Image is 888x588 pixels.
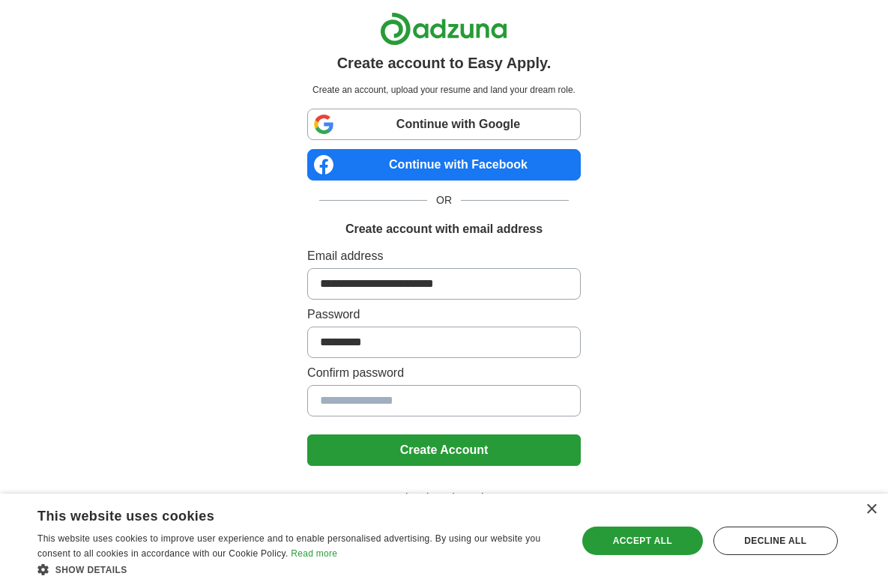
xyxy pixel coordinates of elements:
[307,306,581,324] label: Password
[307,434,581,466] button: Create Account
[582,527,703,555] div: Accept all
[345,220,543,238] h1: Create account with email address
[310,83,578,97] p: Create an account, upload your resume and land your dream role.
[37,533,540,559] span: This website uses cookies to improve user experience and to enable personalised advertising. By u...
[390,490,498,506] span: Already registered?
[307,364,581,382] label: Confirm password
[307,109,581,140] a: Continue with Google
[427,193,461,208] span: OR
[37,503,524,525] div: This website uses cookies
[380,12,507,46] img: Adzuna logo
[307,247,581,265] label: Email address
[713,527,838,555] div: Decline all
[866,504,877,515] div: Close
[337,52,552,74] h1: Create account to Easy Apply.
[291,548,337,559] a: Read more, opens a new window
[307,149,581,181] a: Continue with Facebook
[37,562,561,577] div: Show details
[55,565,127,575] span: Show details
